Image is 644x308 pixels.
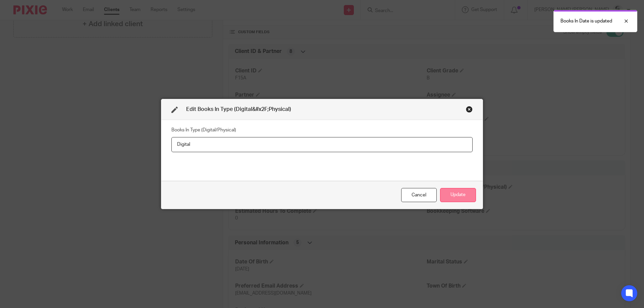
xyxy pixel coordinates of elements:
div: Close this dialog window [466,106,473,113]
span: Edit Books In Type (Digital&#x2F;Physical) [186,107,291,112]
button: Update [440,188,476,202]
p: Books In Date is updated [560,18,612,24]
input: Books In Type (Digital/Physical) [171,137,473,152]
div: Close this dialog window [401,188,437,202]
label: Books In Type (Digital/Physical) [171,127,236,133]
